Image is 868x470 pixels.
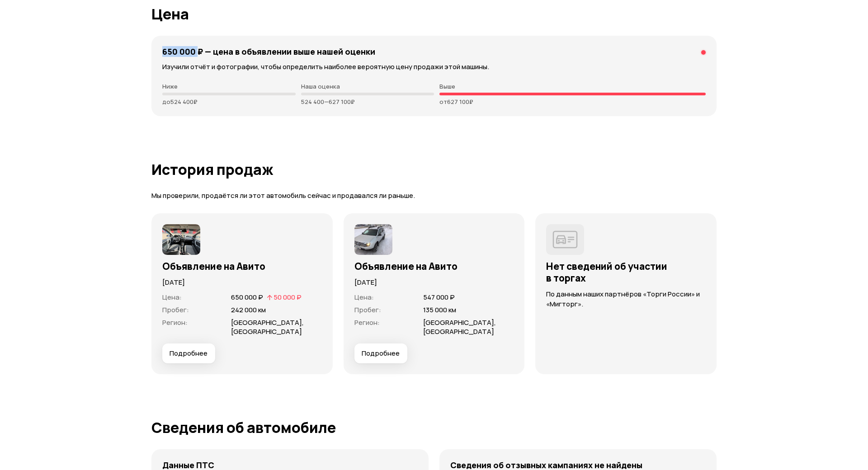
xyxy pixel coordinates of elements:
h4: Сведения об отзывных кампаниях не найдены [450,460,642,470]
span: 50 000 ₽ [274,292,302,302]
h4: 650 000 ₽ — цена в объявлении выше нашей оценки [162,47,375,56]
span: Пробег : [354,305,381,315]
h1: Сведения об автомобиле [151,419,717,436]
p: Выше [439,83,706,90]
h3: Объявление на Авито [162,260,322,272]
p: Наша оценка [301,83,434,90]
p: [DATE] [162,277,322,287]
button: Подробнее [354,343,407,363]
span: Пробег : [162,305,189,315]
button: Подробнее [162,343,215,363]
p: Мы проверили, продаётся ли этот автомобиль сейчас и продавался ли раньше. [151,191,717,201]
span: Регион : [354,318,380,327]
h1: История продаж [151,161,717,178]
h3: Нет сведений об участии в торгах [546,260,706,284]
span: 242 000 км [231,305,266,315]
span: 547 000 ₽ [423,292,455,302]
span: [GEOGRAPHIC_DATA], [GEOGRAPHIC_DATA] [423,318,496,336]
span: Подробнее [362,349,400,358]
p: Изучили отчёт и фотографии, чтобы определить наиболее вероятную цену продажи этой машины. [162,62,706,72]
span: Регион : [162,318,188,327]
span: Подробнее [170,349,208,358]
h1: Цена [151,6,717,22]
span: [GEOGRAPHIC_DATA], [GEOGRAPHIC_DATA] [231,318,304,336]
p: до 524 400 ₽ [162,98,296,105]
p: 524 400 — 627 100 ₽ [301,98,434,105]
span: Цена : [162,292,182,302]
h4: Данные ПТС [162,460,214,470]
span: Цена : [354,292,374,302]
span: 650 000 ₽ [231,292,263,302]
p: [DATE] [354,277,514,287]
p: от 627 100 ₽ [439,98,706,105]
span: 135 000 км [423,305,456,315]
p: По данным наших партнёров «Торги России» и «Мигторг». [546,289,706,309]
h3: Объявление на Авито [354,260,514,272]
p: Ниже [162,83,296,90]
